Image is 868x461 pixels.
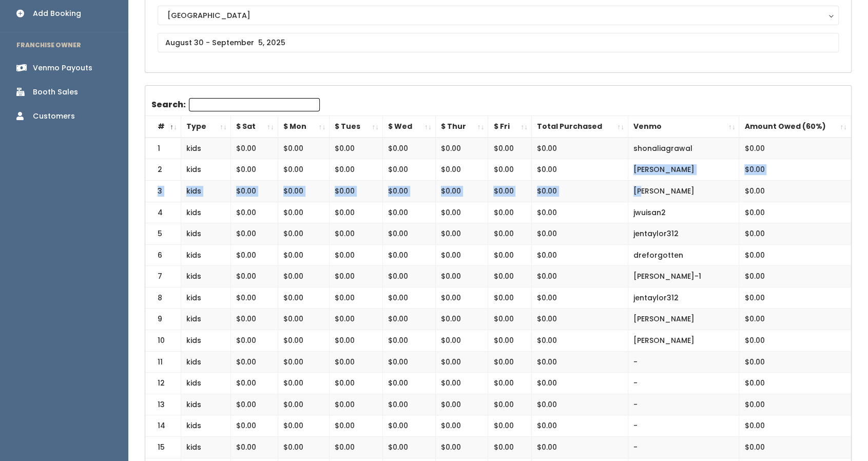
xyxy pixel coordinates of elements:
td: $0.00 [330,287,383,309]
td: 10 [145,330,181,352]
td: [PERSON_NAME]-1 [628,266,739,287]
td: $0.00 [330,436,383,458]
td: $0.00 [278,330,330,352]
td: $0.00 [739,159,851,181]
td: $0.00 [739,266,851,287]
td: - [628,436,739,458]
td: $0.00 [739,373,851,394]
td: kids [181,202,231,223]
td: $0.00 [330,330,383,352]
td: $0.00 [383,309,436,330]
td: 14 [145,415,181,437]
td: $0.00 [435,436,488,458]
th: $ Tues: activate to sort column ascending [330,116,383,138]
td: - [628,351,739,373]
div: Add Booking [33,8,81,19]
td: $0.00 [278,244,330,266]
td: $0.00 [532,138,628,159]
td: $0.00 [230,138,278,159]
td: $0.00 [435,180,488,202]
td: $0.00 [739,394,851,415]
td: $0.00 [278,351,330,373]
input: Search: [189,98,320,111]
td: shonaliagrawal [628,138,739,159]
td: - [628,373,739,394]
td: $0.00 [330,202,383,223]
th: Type: activate to sort column ascending [181,116,231,138]
div: Customers [33,111,75,122]
td: $0.00 [488,394,532,415]
td: $0.00 [330,223,383,245]
td: $0.00 [383,287,436,309]
td: $0.00 [230,436,278,458]
td: 7 [145,266,181,287]
td: 6 [145,244,181,266]
td: - [628,394,739,415]
td: $0.00 [230,287,278,309]
td: $0.00 [488,287,532,309]
td: $0.00 [230,266,278,287]
td: $0.00 [488,330,532,352]
td: kids [181,180,231,202]
td: $0.00 [488,415,532,437]
td: $0.00 [739,287,851,309]
td: $0.00 [230,351,278,373]
td: kids [181,266,231,287]
td: 13 [145,394,181,415]
td: [PERSON_NAME] [628,309,739,330]
td: 1 [145,138,181,159]
td: $0.00 [532,202,628,223]
td: $0.00 [383,436,436,458]
td: kids [181,309,231,330]
td: $0.00 [739,436,851,458]
td: kids [181,373,231,394]
td: $0.00 [330,159,383,181]
td: jentaylor312 [628,223,739,245]
td: $0.00 [532,415,628,437]
td: 15 [145,436,181,458]
th: $ Sat: activate to sort column ascending [230,116,278,138]
td: kids [181,436,231,458]
td: $0.00 [230,373,278,394]
td: $0.00 [739,244,851,266]
td: $0.00 [278,138,330,159]
td: $0.00 [488,202,532,223]
td: $0.00 [435,244,488,266]
div: Venmo Payouts [33,63,92,73]
td: $0.00 [383,180,436,202]
td: dreforgotten [628,244,739,266]
td: $0.00 [383,202,436,223]
td: $0.00 [532,373,628,394]
td: $0.00 [532,244,628,266]
td: $0.00 [230,309,278,330]
td: $0.00 [230,159,278,181]
td: $0.00 [330,244,383,266]
td: $0.00 [532,309,628,330]
td: $0.00 [739,415,851,437]
td: 5 [145,223,181,245]
td: [PERSON_NAME] [628,180,739,202]
td: $0.00 [383,159,436,181]
td: $0.00 [532,436,628,458]
td: 9 [145,309,181,330]
td: $0.00 [435,223,488,245]
td: kids [181,159,231,181]
td: $0.00 [330,138,383,159]
td: $0.00 [278,309,330,330]
td: $0.00 [532,330,628,352]
td: $0.00 [230,202,278,223]
th: $ Wed: activate to sort column ascending [383,116,436,138]
td: [PERSON_NAME] [628,330,739,352]
td: 8 [145,287,181,309]
td: $0.00 [532,287,628,309]
td: $0.00 [278,394,330,415]
td: $0.00 [532,180,628,202]
td: $0.00 [532,223,628,245]
td: $0.00 [488,373,532,394]
td: $0.00 [739,223,851,245]
td: $0.00 [488,351,532,373]
td: kids [181,415,231,437]
td: $0.00 [435,351,488,373]
td: $0.00 [278,180,330,202]
td: $0.00 [435,138,488,159]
